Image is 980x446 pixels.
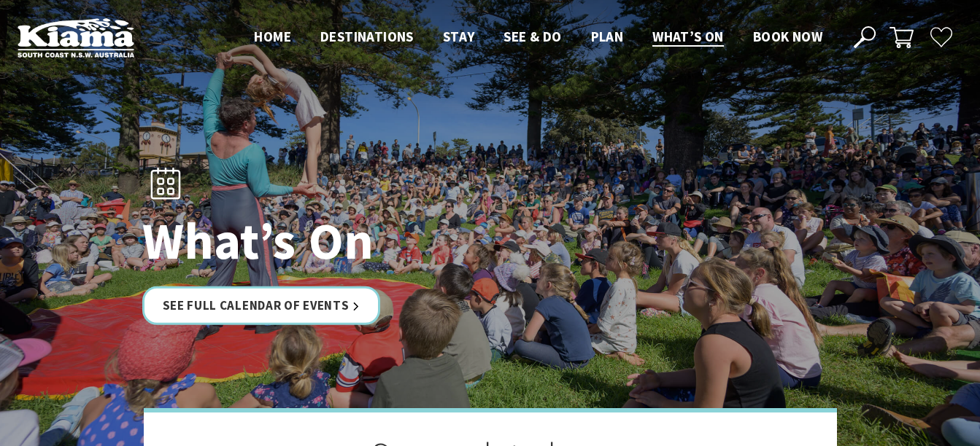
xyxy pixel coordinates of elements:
span: Book now [753,28,822,45]
span: See & Do [503,28,561,45]
nav: Main Menu [239,26,837,50]
img: Kiama Logo [18,17,134,58]
h1: What’s On [142,213,555,269]
a: See Full Calendar of Events [142,286,381,325]
span: What’s On [652,28,724,45]
span: Home [254,28,291,45]
span: Stay [443,28,475,45]
span: Destinations [320,28,414,45]
span: Plan [591,28,624,45]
